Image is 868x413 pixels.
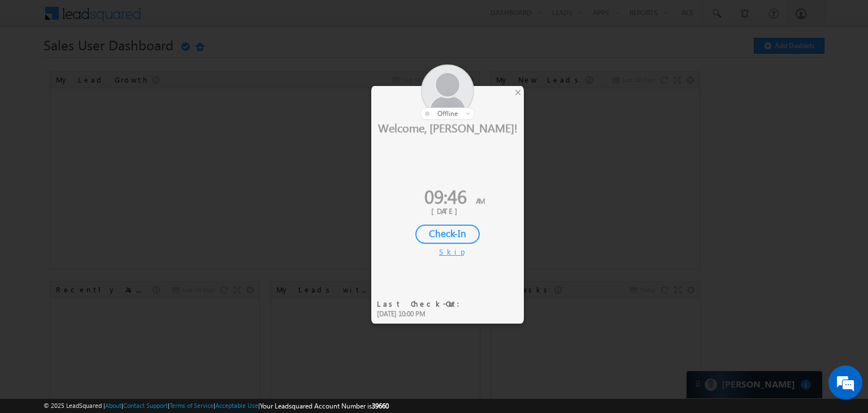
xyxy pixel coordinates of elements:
div: × [512,86,524,98]
div: Welcome, [PERSON_NAME]! [371,120,524,135]
div: Minimize live chat window [185,6,212,33]
div: Skip [439,247,456,257]
span: 39660 [372,402,389,410]
div: [DATE] [380,206,515,216]
span: AM [476,196,485,205]
span: 09:46 [424,183,467,209]
em: Start Chat [154,325,205,340]
img: d_60004797649_company_0_60004797649 [19,59,47,74]
a: Contact Support [123,402,168,409]
div: Last Check-Out: [377,299,467,309]
span: © 2025 LeadSquared | | | | | [44,401,389,411]
span: Your Leadsquared Account Number is [260,402,389,410]
div: Chat with us now [59,59,190,74]
textarea: Type your message and hit 'Enter' [15,105,206,315]
a: Terms of Service [170,402,214,409]
a: Acceptable Use [215,402,258,409]
div: [DATE] 10:00 PM [377,309,467,319]
span: offline [437,109,458,118]
div: Check-In [415,225,480,244]
a: About [105,402,121,409]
